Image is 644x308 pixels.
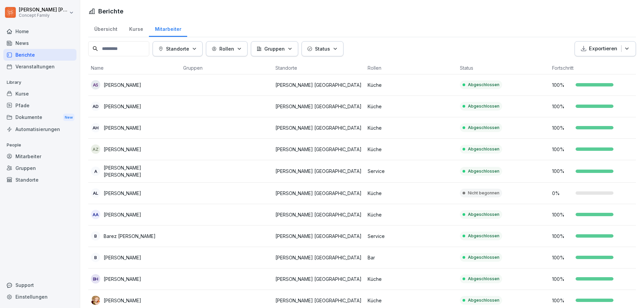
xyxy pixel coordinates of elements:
p: [PERSON_NAME] [GEOGRAPHIC_DATA] [275,81,362,88]
p: Library [3,77,76,88]
div: AS [91,80,100,89]
div: Dokumente [3,111,76,124]
p: [PERSON_NAME] [GEOGRAPHIC_DATA] [275,254,362,261]
p: Küche [368,124,454,131]
p: 100 % [552,146,572,153]
th: Fortschritt [549,62,642,74]
p: Abgeschlossen [468,297,499,303]
p: [PERSON_NAME] [104,297,141,304]
a: Mitarbeiter [149,20,187,37]
p: Barez [PERSON_NAME] [104,233,156,240]
a: Berichte [3,49,76,61]
p: [PERSON_NAME] [GEOGRAPHIC_DATA] [275,103,362,110]
p: Küche [368,275,454,283]
div: AD [91,102,100,111]
div: AZ [91,144,100,154]
p: [PERSON_NAME] [104,103,141,110]
a: DokumenteNew [3,111,76,124]
button: Gruppen [251,41,298,56]
p: Abgeschlossen [468,254,499,260]
p: [PERSON_NAME] [GEOGRAPHIC_DATA] [275,190,362,197]
p: 100 % [552,211,572,218]
p: Küche [368,211,454,218]
a: Veranstaltungen [3,61,76,72]
button: Exportieren [575,41,636,56]
a: News [3,37,76,49]
a: Mitarbeiter [3,150,76,162]
div: BH [91,274,100,284]
p: 100 % [552,254,572,261]
p: [PERSON_NAME] [104,146,141,153]
p: [PERSON_NAME] [GEOGRAPHIC_DATA] [275,233,362,240]
p: Abgeschlossen [468,168,499,174]
a: Automatisierungen [3,123,76,135]
h1: Berichte [98,7,123,16]
a: Kurse [3,88,76,100]
p: Küche [368,190,454,197]
p: Küche [368,297,454,304]
p: [PERSON_NAME] [GEOGRAPHIC_DATA] [275,124,362,131]
p: [PERSON_NAME] [104,211,141,218]
div: Support [3,279,76,291]
p: Abgeschlossen [468,233,499,239]
p: 100 % [552,275,572,283]
p: Concept Family [19,13,68,18]
p: People [3,140,76,150]
p: [PERSON_NAME] [GEOGRAPHIC_DATA] [275,146,362,153]
p: 100 % [552,103,572,110]
p: Abgeschlossen [468,146,499,152]
p: Service [368,168,454,175]
th: Rollen [365,62,457,74]
th: Name [88,62,180,74]
div: AA [91,210,100,219]
p: [PERSON_NAME] [GEOGRAPHIC_DATA] [275,211,362,218]
a: Home [3,25,76,37]
p: Bar [368,254,454,261]
div: A [91,167,100,176]
div: Einstellungen [3,291,76,303]
p: [PERSON_NAME] [PERSON_NAME] [19,7,68,13]
p: Status [315,45,330,52]
p: 100 % [552,124,572,131]
a: Gruppen [3,162,76,174]
th: Gruppen [180,62,273,74]
p: 100 % [552,81,572,88]
p: Abgeschlossen [468,276,499,282]
p: Abgeschlossen [468,125,499,131]
button: Standorte [153,41,203,56]
p: [PERSON_NAME] [GEOGRAPHIC_DATA] [275,168,362,175]
p: [PERSON_NAME] [104,254,141,261]
div: B [91,253,100,262]
p: Küche [368,146,454,153]
p: 100 % [552,233,572,240]
p: [PERSON_NAME] [PERSON_NAME] [104,164,178,178]
p: 100 % [552,168,572,175]
p: [PERSON_NAME] [GEOGRAPHIC_DATA] [275,297,362,304]
a: Standorte [3,174,76,186]
a: Pfade [3,100,76,111]
p: Küche [368,103,454,110]
a: Übersicht [88,20,123,37]
a: Kurse [123,20,149,37]
img: gl91fgz8pjwqs931pqurrzcv.png [91,296,100,305]
div: New [63,114,74,121]
p: [PERSON_NAME] [104,275,141,283]
p: [PERSON_NAME] [GEOGRAPHIC_DATA] [275,275,362,283]
p: Abgeschlossen [468,211,499,218]
p: [PERSON_NAME] [104,190,141,197]
button: Status [302,41,343,56]
th: Status [457,62,549,74]
p: Exportieren [589,45,617,53]
p: Küche [368,81,454,88]
div: AL [91,188,100,198]
p: [PERSON_NAME] [104,124,141,131]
